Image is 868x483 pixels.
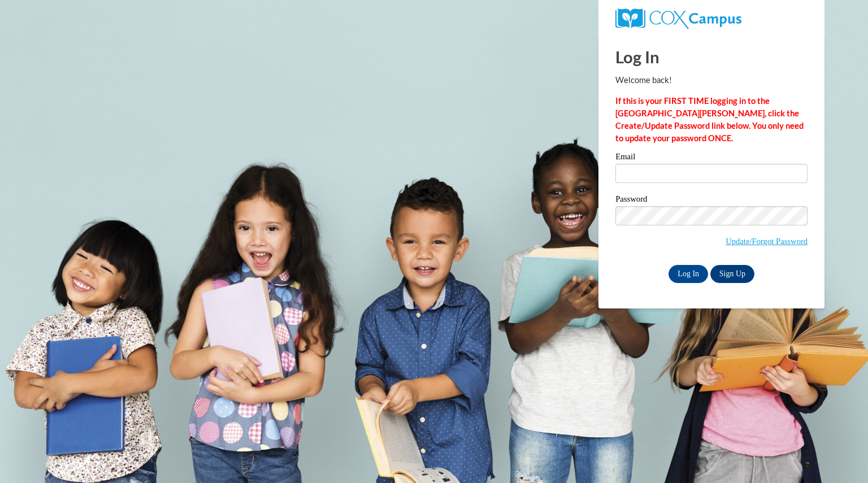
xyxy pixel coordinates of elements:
[615,8,741,29] img: COX Campus
[710,265,754,283] a: Sign Up
[615,96,804,143] strong: If this is your FIRST TIME logging in to the [GEOGRAPHIC_DATA][PERSON_NAME], click the Create/Upd...
[669,265,708,283] input: Log In
[615,74,808,86] p: Welcome back!
[726,237,808,246] a: Update/Forgot Password
[615,13,741,23] a: COX Campus
[615,153,808,164] label: Email
[615,195,808,206] label: Password
[615,45,808,68] h1: Log In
